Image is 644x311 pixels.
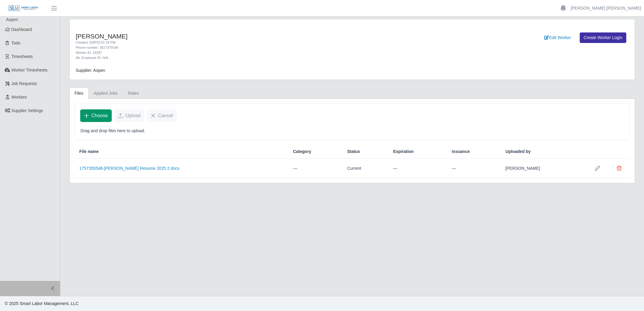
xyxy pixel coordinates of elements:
[76,55,394,60] div: Alt. Employee ID: N/A
[79,166,180,171] a: 1757355548-[PERSON_NAME] Resume 2025 2.docx
[388,159,447,178] td: —
[125,112,141,119] span: Upload
[293,148,311,155] span: Category
[11,27,32,32] span: Dashboard
[288,159,342,178] td: —
[11,108,43,113] span: Supplier Settings
[393,148,414,155] span: Expiration
[571,5,641,11] a: [PERSON_NAME] [PERSON_NAME]
[6,17,18,22] span: Aspen
[5,301,78,306] span: © 2025 Smart Labor Management, LLC
[80,109,112,122] button: Choose
[11,95,27,99] span: Workers
[158,112,173,119] span: Cancel
[147,109,177,122] button: Cancel
[452,148,470,155] span: Issuance
[11,41,20,45] span: Todo
[342,159,388,178] td: Current
[76,50,394,55] div: Worker ID: 18287
[540,32,575,43] a: Edit Worker
[11,54,33,59] span: Timesheets
[89,87,123,99] a: Applied Jobs
[123,87,144,99] a: Rates
[76,40,394,45] div: Created: [DATE] 01:18 PM
[79,148,99,155] span: File name
[114,109,144,122] button: Upload
[501,159,587,178] td: [PERSON_NAME]
[76,32,394,40] h4: [PERSON_NAME]
[80,128,624,134] p: Drag and drop files here to upload.
[506,148,531,155] span: Uploaded by
[11,81,37,86] span: Job Requests
[613,162,625,174] button: Delete file
[580,32,626,43] a: Create Worker Login
[76,68,105,73] span: Supplier: Aspen
[447,159,501,178] td: —
[69,87,89,99] a: Files
[76,45,394,50] div: Phone number: 3617379166
[591,162,603,174] button: Row Edit
[11,68,47,72] span: Worker Timesheets
[347,148,360,155] span: Status
[8,5,38,12] img: SLM Logo
[91,112,108,119] span: Choose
